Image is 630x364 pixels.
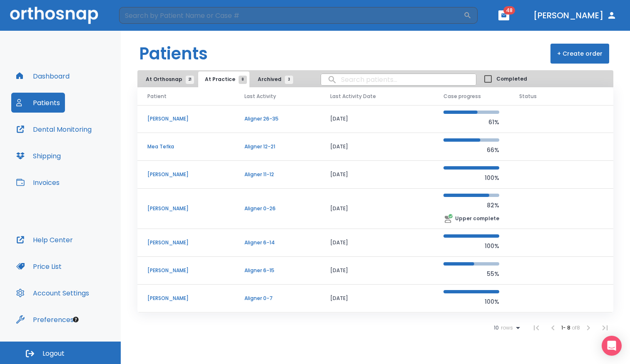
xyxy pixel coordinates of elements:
[494,325,499,331] span: 10
[42,349,65,358] span: Logout
[496,75,527,83] span: Completed
[320,189,433,229] td: [DATE]
[147,93,167,100] span: Patient
[244,93,276,100] span: Last Activity
[443,173,499,183] p: 100%
[602,336,622,356] div: Open Intercom Messenger
[11,310,79,330] button: Preferences
[147,239,224,246] p: [PERSON_NAME]
[530,8,620,23] button: [PERSON_NAME]
[147,143,224,150] p: Mea Tefka
[72,316,80,323] div: Tooltip anchor
[561,324,572,331] span: 1 - 8
[443,117,499,127] p: 61%
[320,257,433,285] td: [DATE]
[11,119,97,139] button: Dental Monitoring
[443,200,499,210] p: 82%
[330,93,376,100] span: Last Activity Date
[11,66,75,86] button: Dashboard
[320,133,433,161] td: [DATE]
[443,241,499,251] p: 100%
[147,171,224,178] p: [PERSON_NAME]
[11,283,94,303] button: Account Settings
[11,230,78,250] button: Help Center
[519,93,537,100] span: Status
[239,76,247,84] span: 8
[572,324,580,331] span: of 8
[285,76,293,84] span: 3
[244,205,310,212] p: Aligner 0-26
[146,76,190,83] span: At Orthosnap
[258,76,289,83] span: Archived
[147,205,224,212] p: [PERSON_NAME]
[147,115,224,123] p: [PERSON_NAME]
[11,93,65,113] button: Patients
[205,76,243,83] span: At Practice
[11,146,66,166] button: Shipping
[139,41,208,66] h1: Patients
[147,267,224,274] p: [PERSON_NAME]
[443,297,499,307] p: 100%
[443,145,499,155] p: 66%
[244,143,310,150] p: Aligner 12-21
[244,115,310,123] p: Aligner 26-35
[503,6,515,15] span: 48
[443,93,481,100] span: Case progress
[119,7,463,24] input: Search by Patient Name or Case #
[244,239,310,246] p: Aligner 6-14
[11,172,65,192] button: Invoices
[499,325,513,331] span: rows
[11,256,67,276] button: Price List
[320,285,433,312] td: [DATE]
[186,76,194,84] span: 21
[320,312,433,340] td: [DATE]
[443,269,499,279] p: 55%
[244,267,310,274] p: Aligner 6-15
[147,295,224,302] p: [PERSON_NAME]
[10,7,98,24] img: Orthosnap
[244,295,310,302] p: Aligner 0-7
[550,44,609,64] button: + Create order
[320,229,433,257] td: [DATE]
[320,161,433,189] td: [DATE]
[320,105,433,133] td: [DATE]
[321,71,476,88] input: search
[244,171,310,178] p: Aligner 11-12
[139,71,297,87] div: tabs
[455,215,499,222] p: Upper complete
